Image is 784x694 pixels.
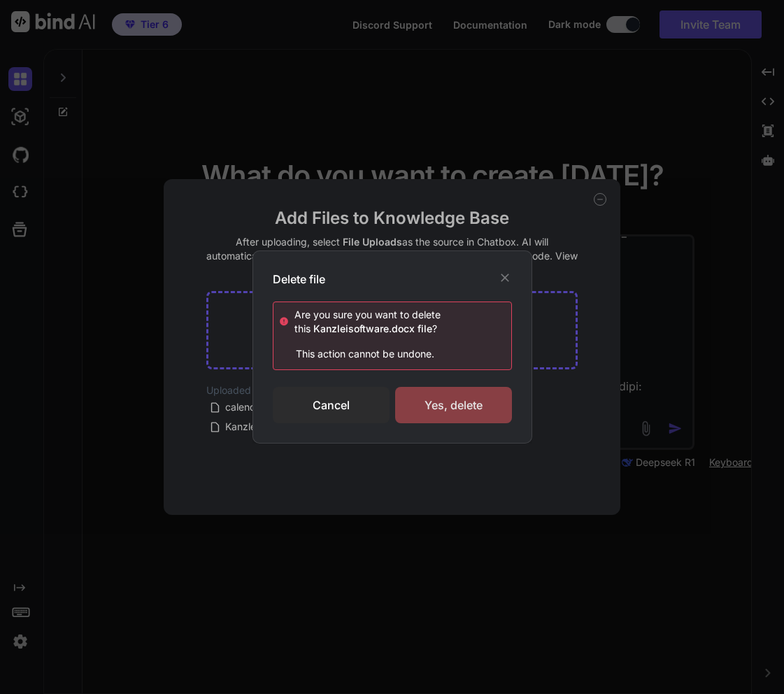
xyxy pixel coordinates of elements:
[279,347,511,361] p: This action cannot be undone.
[273,271,325,288] h3: Delete file
[294,308,511,336] div: Are you sure you want to delete this ?
[311,323,432,334] span: Kanzleisoftware.docx file
[273,387,390,423] div: Cancel
[395,387,512,423] div: Yes, delete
